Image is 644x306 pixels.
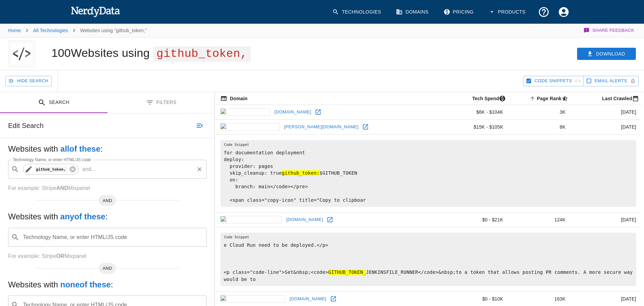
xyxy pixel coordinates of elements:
p: For example: Stripe Mixpanel [8,252,207,260]
td: 3K [508,105,571,120]
img: jsbin.com icon [220,108,270,116]
h5: Websites with : [8,279,207,290]
b: OR [56,253,64,259]
a: Open travis-ci.com in new window [360,122,371,132]
a: Domains [392,2,434,22]
td: [DATE] [571,105,642,120]
div: github_token, [23,164,78,175]
button: Products [484,2,531,22]
button: Clear [195,165,204,174]
hl: github_token: [282,170,320,176]
td: $15K - $105K [443,119,508,134]
a: Open csanchez.org in new window [325,215,335,225]
button: Share Feedback [582,24,636,37]
nav: breadcrumb [8,24,147,37]
td: [DATE] [571,212,642,227]
span: Most recent date this website was successfully crawled [593,94,642,103]
td: 124K [508,212,571,227]
button: Support and Documentation [534,2,554,22]
span: A page popularity ranking based on a domain's backlinks. Smaller numbers signal more popular doma... [528,94,571,103]
button: Hide Code Snippets [523,76,583,86]
p: Websites using "github_token," [80,27,147,34]
b: any of these [60,212,105,221]
button: Get email alerts with newly found website results. Click to enable. [583,76,639,86]
a: All Technologies [33,28,68,33]
td: $0 - $21K [443,212,508,227]
h5: Websites with : [8,211,207,222]
a: Open cookapps.com in new window [328,294,338,304]
a: Home [8,28,21,33]
button: Download [577,48,636,60]
p: and ... [79,165,99,173]
img: NerdyData.com [71,5,120,18]
h1: 100 Websites using [51,46,251,59]
a: [DOMAIN_NAME] [285,215,325,225]
img: "github_token," logo [11,40,32,67]
span: Get email alerts with newly found website results. Click to enable. [595,77,627,85]
pre: for documentation deployment deploy: provider: pages skip_cleanup: true $GITHUB_TOKEN on: branch:... [220,140,636,207]
span: The registered domain name (i.e. "nerdydata.com"). [220,94,247,103]
label: Technology Name, or enter HTML/JS code [13,157,91,162]
span: AND [99,197,116,204]
td: $6K - $104K [443,105,508,120]
a: [DOMAIN_NAME] [273,107,313,117]
img: cookapps.com icon [220,295,285,303]
button: Account Settings [554,2,574,22]
pre: e Cloud Run need to be deployed.</p> <p class="code-line">Set&nbsp;<code> JENKINSFILE_RUNNER</cod... [220,233,636,286]
h5: Websites with : [8,144,207,154]
td: 8K [508,119,571,134]
td: [DATE] [571,119,642,134]
a: [PERSON_NAME][DOMAIN_NAME] [282,122,360,132]
b: all of these [60,144,100,153]
p: For example: Stripe Mixpanel [8,184,207,192]
a: Technologies [328,2,386,22]
a: Pricing [439,2,479,22]
span: Hide Code Snippets [534,77,572,85]
a: [DOMAIN_NAME] [288,294,328,304]
img: travis-ci.com icon [220,123,280,131]
hl: GITHUB_TOKEN_ [328,269,366,275]
button: Filters [108,92,215,113]
img: csanchez.org icon [220,216,282,223]
span: The estimated minimum and maximum annual tech spend each webpage has, based on the free, freemium... [463,94,509,103]
b: AND [56,185,68,191]
span: github_token, [153,46,251,62]
a: Open jsbin.com in new window [313,107,323,117]
b: none of these [60,280,111,289]
code: github_token, [34,167,67,172]
h6: Edit Search [8,120,44,131]
span: AND [99,265,116,272]
button: Hide Search [5,76,52,86]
